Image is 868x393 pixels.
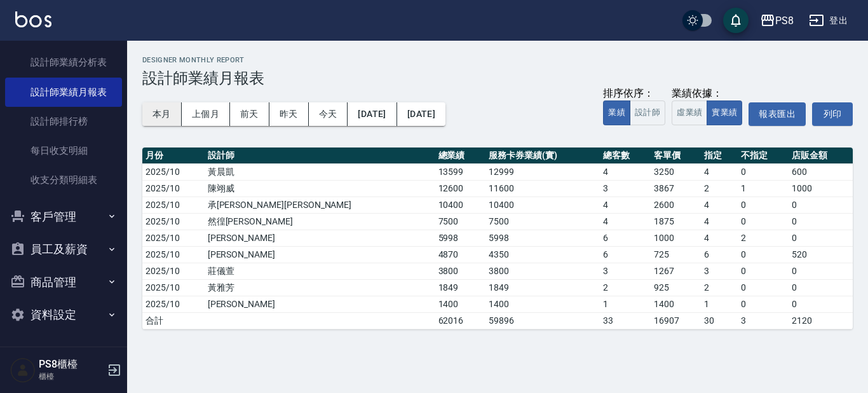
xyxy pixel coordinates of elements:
[485,296,600,312] td: 1400
[5,48,122,77] a: 設計師業績分析表
[600,312,651,329] td: 33
[142,148,853,329] table: a dense table
[755,8,799,34] button: PS8
[600,279,651,296] td: 2
[701,163,738,180] td: 4
[5,107,122,136] a: 設計師排行榜
[142,230,205,246] td: 2025/10
[205,197,435,213] td: 承[PERSON_NAME][PERSON_NAME]
[600,180,651,197] td: 3
[707,100,742,125] button: 實業績
[205,279,435,296] td: 黃雅芳
[630,100,665,125] button: 設計師
[142,197,205,213] td: 2025/10
[269,102,309,126] button: 昨天
[651,296,702,312] td: 1400
[5,165,122,195] a: 收支分類明細表
[5,233,122,266] button: 員工及薪資
[600,148,651,164] th: 總客數
[789,230,853,246] td: 0
[651,279,702,296] td: 925
[485,263,600,279] td: 3800
[142,69,853,87] h3: 設計師業績月報表
[701,148,738,164] th: 指定
[701,180,738,197] td: 2
[701,230,738,246] td: 4
[435,148,486,164] th: 總業績
[672,87,742,100] div: 業績依據：
[435,263,486,279] td: 3800
[812,102,853,126] button: 列印
[600,213,651,230] td: 4
[651,213,702,230] td: 1875
[651,180,702,197] td: 3867
[651,230,702,246] td: 1000
[738,279,789,296] td: 0
[435,312,486,329] td: 62016
[651,197,702,213] td: 2600
[485,197,600,213] td: 10400
[5,266,122,299] button: 商品管理
[205,296,435,312] td: [PERSON_NAME]
[804,9,853,32] button: 登出
[142,148,205,164] th: 月份
[603,100,630,125] button: 業績
[738,163,789,180] td: 0
[600,246,651,263] td: 6
[738,180,789,197] td: 1
[142,180,205,197] td: 2025/10
[651,163,702,180] td: 3250
[485,213,600,230] td: 7500
[789,263,853,279] td: 0
[600,197,651,213] td: 4
[789,197,853,213] td: 0
[435,230,486,246] td: 5998
[142,263,205,279] td: 2025/10
[435,197,486,213] td: 10400
[142,163,205,180] td: 2025/10
[15,11,51,27] img: Logo
[205,230,435,246] td: [PERSON_NAME]
[5,78,122,107] a: 設計師業績月報表
[435,246,486,263] td: 4870
[5,200,122,233] button: 客戶管理
[701,213,738,230] td: 4
[738,263,789,279] td: 0
[672,100,707,125] button: 虛業績
[651,263,702,279] td: 1267
[738,296,789,312] td: 0
[701,197,738,213] td: 4
[205,163,435,180] td: 黃晨凱
[435,213,486,230] td: 7500
[749,102,806,126] button: 報表匯出
[600,163,651,180] td: 4
[789,279,853,296] td: 0
[205,263,435,279] td: 莊儀萱
[651,312,702,329] td: 16907
[789,246,853,263] td: 520
[723,8,749,33] button: save
[775,13,794,29] div: PS8
[738,197,789,213] td: 0
[182,102,230,126] button: 上個月
[5,298,122,331] button: 資料設定
[485,279,600,296] td: 1849
[603,87,665,100] div: 排序依序：
[435,279,486,296] td: 1849
[789,312,853,329] td: 2120
[651,148,702,164] th: 客單價
[701,296,738,312] td: 1
[230,102,269,126] button: 前天
[600,230,651,246] td: 6
[600,263,651,279] td: 3
[142,102,182,126] button: 本月
[701,312,738,329] td: 30
[789,163,853,180] td: 600
[738,148,789,164] th: 不指定
[205,246,435,263] td: [PERSON_NAME]
[435,163,486,180] td: 13599
[789,148,853,164] th: 店販金額
[701,263,738,279] td: 3
[205,148,435,164] th: 設計師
